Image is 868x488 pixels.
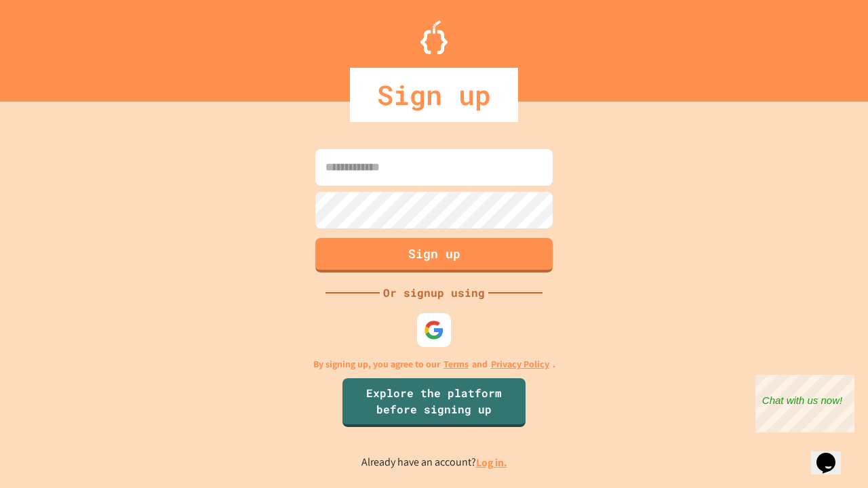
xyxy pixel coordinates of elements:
a: Privacy Policy [491,357,549,371]
a: Explore the platform before signing up [342,378,526,427]
iframe: chat widget [755,375,854,432]
img: Logo.svg [420,20,448,54]
p: By signing up, you agree to our and . [313,357,555,371]
a: Terms [443,357,469,371]
iframe: chat widget [811,434,854,474]
a: Log in. [476,455,507,470]
img: google-icon.svg [424,320,444,340]
button: Sign up [315,238,553,272]
div: Sign up [350,68,518,122]
div: Or signup using [380,285,488,301]
p: Already have an account? [361,454,507,471]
